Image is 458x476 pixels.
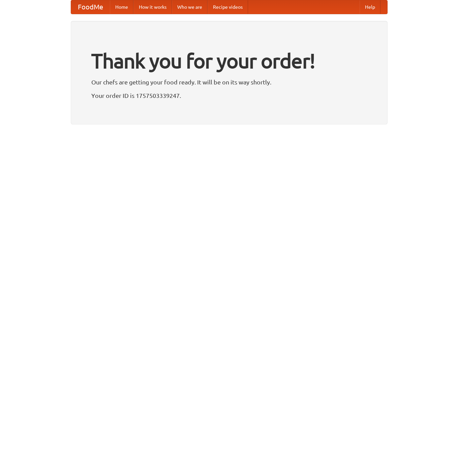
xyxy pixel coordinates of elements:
p: Our chefs are getting your food ready. It will be on its way shortly. [91,77,367,87]
h1: Thank you for your order! [91,45,367,77]
a: Who we are [172,0,208,14]
a: Help [360,0,380,14]
a: Recipe videos [208,0,248,14]
a: FoodMe [71,0,110,14]
p: Your order ID is 1757503339247. [91,90,367,101]
a: How it works [133,0,172,14]
a: Home [110,0,133,14]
